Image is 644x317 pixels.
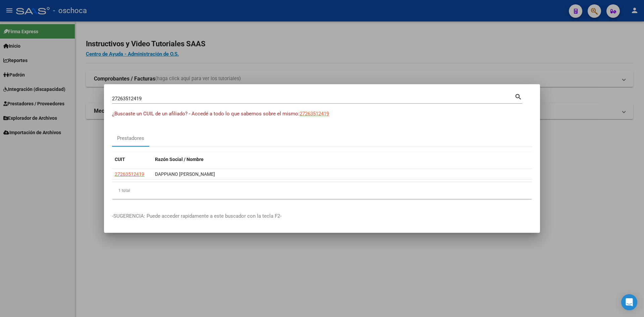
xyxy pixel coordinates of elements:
mat-icon: search [515,92,522,100]
span: 27263512419 [300,111,329,117]
datatable-header-cell: CUIT [112,152,152,167]
span: 27263512419 [115,171,144,177]
datatable-header-cell: Razón Social / Nombre [152,152,532,167]
span: ¿Buscaste un CUIL de un afiliado? - Accedé a todo lo que sabemos sobre el mismo: [112,111,300,117]
div: Open Intercom Messenger [621,294,637,310]
p: -SUGERENCIA: Puede acceder rapidamente a este buscador con la tecla F2- [112,212,532,220]
span: Razón Social / Nombre [155,157,204,162]
div: DAPPIANO [PERSON_NAME] [155,170,529,178]
div: 1 total [112,182,532,199]
span: CUIT [115,157,125,162]
div: Prestadores [117,135,144,142]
